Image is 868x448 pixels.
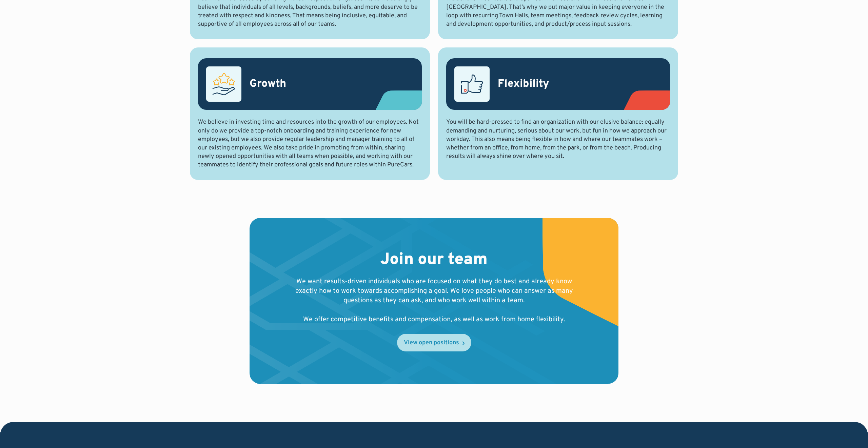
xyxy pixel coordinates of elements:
[404,340,459,346] div: View open positions
[397,334,471,351] a: View open positions
[498,77,549,91] h3: Flexibility
[446,118,670,161] p: You will be hard-pressed to find an organization with our elusive balance: equally demanding and ...
[198,118,422,169] p: We believe in investing time and resources into the growth of our employees. Not only do we provi...
[293,277,575,324] p: We want results-driven individuals who are focused on what they do best and already know exactly ...
[380,250,488,270] h2: Join our team
[250,77,286,91] h3: Growth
